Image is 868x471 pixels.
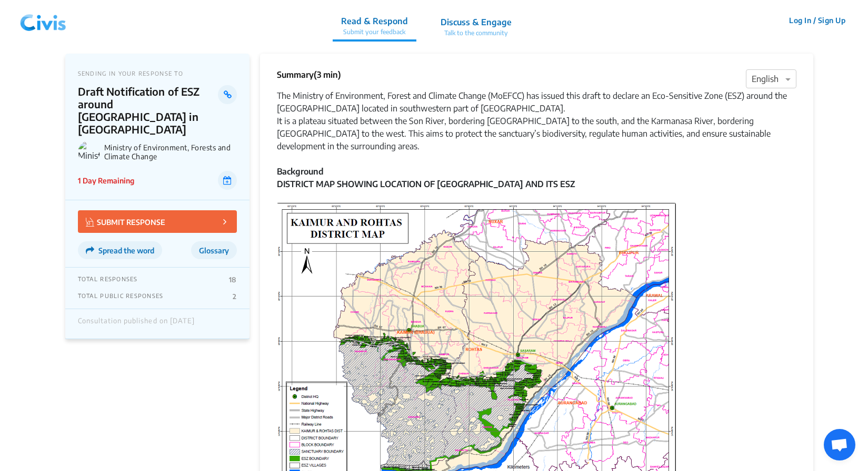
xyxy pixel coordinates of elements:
[441,28,512,38] p: Talk to the community
[229,275,237,284] p: 18
[78,292,164,301] p: TOTAL PUBLIC RESPONSES
[824,429,855,460] a: Open chat
[191,241,237,259] button: Glossary
[104,143,237,161] p: Ministry of Environment, Forests and Climate Change
[233,292,236,301] p: 2
[441,16,512,28] p: Discuss & Engage
[78,275,138,284] p: TOTAL RESPONSES
[78,70,237,77] p: SENDING IN YOUR RESPONSE TO
[78,141,100,163] img: Ministry of Environment, Forests and Climate Change logo
[78,241,162,259] button: Spread the word
[98,246,154,255] span: Spread the word
[86,216,165,228] p: SUBMIT RESPONSE
[277,68,341,81] p: Summary
[314,69,341,80] span: (3 min)
[277,179,575,189] strong: DISTRICT MAP SHOWING LOCATION OF [GEOGRAPHIC_DATA] AND ITS ESZ
[78,317,195,331] div: Consultation published on [DATE]
[782,12,852,28] button: Log In / Sign Up
[199,246,229,255] span: Glossary
[341,27,408,37] p: Submit your feedback
[16,5,71,36] img: navlogo.png
[341,15,408,27] p: Read & Respond
[78,175,134,186] p: 1 Day Remaining
[277,89,797,115] div: The Ministry of Environment, Forest and Climate Change (MoEFCC) has issued this draft to declare ...
[277,115,797,152] div: It is a plateau situated between the Son River, bordering [GEOGRAPHIC_DATA] to the south, and the...
[78,210,237,233] button: SUBMIT RESPONSE
[78,85,218,136] p: Draft Notification of ESZ around [GEOGRAPHIC_DATA] in [GEOGRAPHIC_DATA]
[86,218,94,227] img: Vector.jpg
[277,166,324,177] strong: Background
